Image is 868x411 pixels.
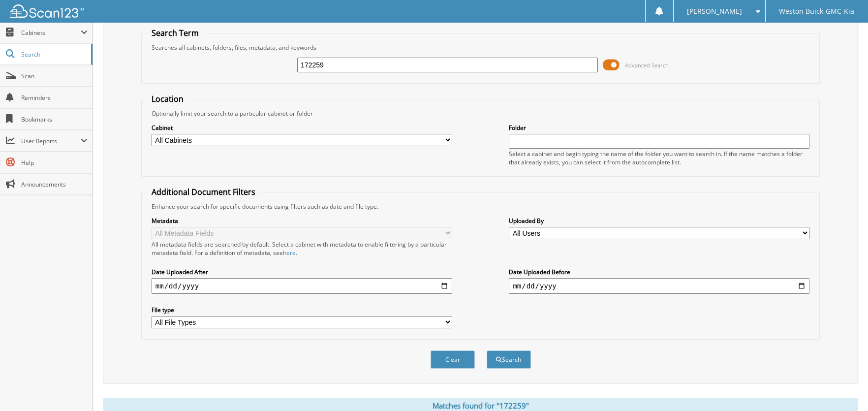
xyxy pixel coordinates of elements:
iframe: Chat Widget [819,364,868,411]
label: Folder [509,124,809,132]
label: Date Uploaded After [152,268,452,276]
div: Select a cabinet and begin typing the name of the folder you want to search in. If the name match... [509,150,809,166]
label: File type [152,306,452,314]
div: Optionally limit your search to a particular cabinet or folder [147,109,815,118]
label: Cabinet [152,124,452,132]
span: Scan [21,72,88,80]
span: Help [21,158,88,167]
div: Searches all cabinets, folders, files, metadata, and keywords [147,43,815,52]
img: scan123-logo-white.svg [10,4,84,18]
span: Cabinets [21,29,81,37]
a: here [283,249,296,257]
div: Enhance your search for specific documents using filters such as date and file type. [147,202,815,211]
span: Search [21,50,86,59]
span: Announcements [21,180,88,189]
span: Bookmarks [21,115,88,124]
input: start [152,278,452,294]
legend: Location [147,94,188,104]
input: end [509,278,809,294]
span: Advanced Search [625,62,669,69]
button: Search [487,350,531,369]
label: Metadata [152,217,452,225]
span: [PERSON_NAME] [687,8,742,14]
div: All metadata fields are searched by default. Select a cabinet with metadata to enable filtering b... [152,240,452,257]
label: Uploaded By [509,217,809,225]
span: Reminders [21,94,88,102]
label: Date Uploaded Before [509,268,809,276]
span: Weston Buick-GMC-Kia [779,8,854,14]
legend: Search Term [147,28,204,38]
button: Clear [431,350,475,369]
legend: Additional Document Filters [147,187,260,197]
span: User Reports [21,137,81,145]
